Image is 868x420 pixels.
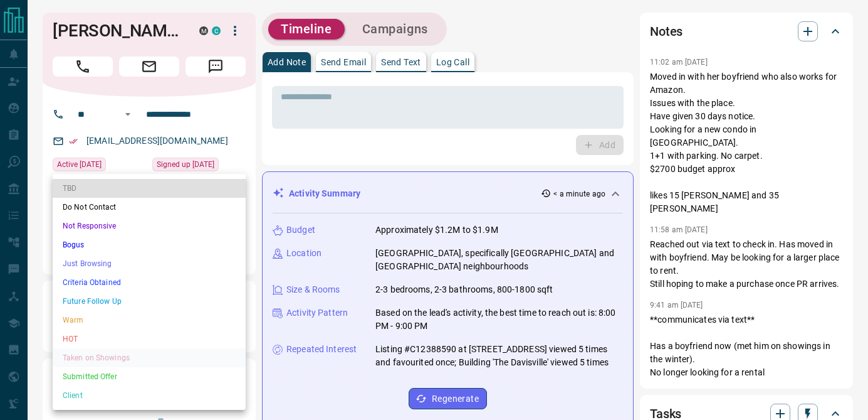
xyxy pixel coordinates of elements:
[53,330,246,348] li: HOT
[53,198,246,217] li: Do Not Contact
[53,217,246,235] li: Not Responsive
[53,311,246,330] li: Warm
[53,179,246,198] li: TBD
[53,254,246,273] li: Just Browsing
[53,235,246,254] li: Bogus
[53,292,246,311] li: Future Follow Up
[53,367,246,386] li: Submitted Offer
[53,273,246,292] li: Criteria Obtained
[53,386,246,405] li: Client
